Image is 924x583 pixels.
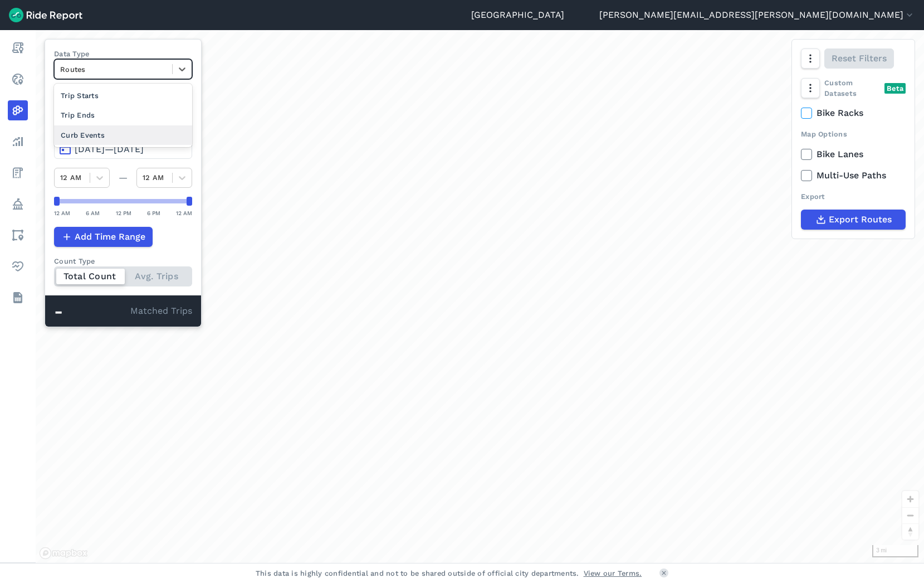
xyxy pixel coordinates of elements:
button: Reset Filters [824,48,894,69]
a: [GEOGRAPHIC_DATA] [471,8,564,22]
a: Heatmaps [8,100,28,120]
label: Data Type [54,48,192,59]
span: [DATE]—[DATE] [75,144,144,154]
div: Export [801,191,906,202]
a: Policy [8,194,28,214]
a: Areas [8,225,28,245]
a: Health [8,256,28,276]
button: Add Time Range [54,227,153,247]
button: [DATE]—[DATE] [54,139,192,159]
div: 12 PM [116,208,131,218]
div: — [110,171,136,184]
div: loading [36,30,924,563]
a: Realtime [8,69,28,89]
label: Bike Racks [801,106,906,120]
div: Map Options [801,129,906,139]
div: 6 AM [86,208,100,218]
a: Datasets [8,288,28,308]
a: View our Terms. [584,568,642,579]
span: Export Routes [829,213,892,226]
div: Matched Trips [45,295,201,327]
button: [PERSON_NAME][EMAIL_ADDRESS][PERSON_NAME][DOMAIN_NAME] [599,8,915,22]
div: Trip Ends [54,105,192,125]
div: Trip Starts [54,86,192,105]
button: Export Routes [801,210,906,230]
label: Multi-Use Paths [801,169,906,182]
a: Fees [8,163,28,183]
div: Custom Datasets [801,77,906,99]
div: 6 PM [147,208,160,218]
div: 12 AM [176,208,192,218]
a: Analyze [8,132,28,152]
div: Count Type [54,256,192,266]
div: 12 AM [54,208,70,218]
span: Add Time Range [75,230,145,244]
div: Beta [884,83,906,94]
div: - [54,304,130,319]
a: Report [8,38,28,58]
img: Ride Report [9,8,82,22]
div: Curb Events [54,125,192,145]
span: Reset Filters [832,52,887,65]
label: Bike Lanes [801,148,906,161]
